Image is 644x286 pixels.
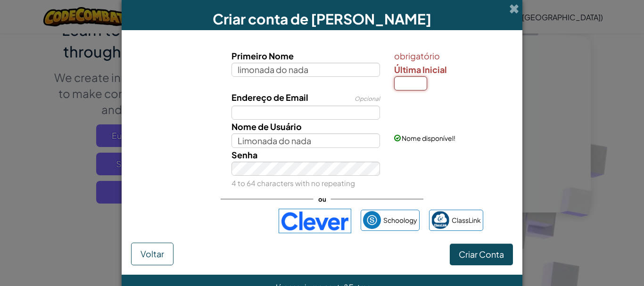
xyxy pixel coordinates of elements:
span: Nome de Usuário [231,121,302,132]
span: Schoology [383,213,417,227]
span: ClassLink [452,213,481,227]
span: Primeiro Nome [231,50,294,61]
img: clever-logo-blue.png [279,209,351,233]
span: ou [314,192,331,206]
span: Nome disponível! [402,134,455,142]
img: schoology.png [363,211,381,229]
span: Opcional [355,95,380,102]
button: Voltar [131,243,173,265]
span: Endereço de Email [231,92,308,103]
img: classlink-logo-small.png [431,211,449,229]
iframe: Botão "Fazer login com o Google" [157,211,274,231]
small: 4 to 64 characters with no repeating [231,179,355,188]
span: Senha [231,149,257,160]
button: Criar Conta [450,244,513,265]
span: Criar Conta [459,249,504,260]
span: Criar conta de [PERSON_NAME] [213,10,431,28]
span: obrigatório [394,49,511,63]
span: Voltar [140,248,164,259]
span: Última Inicial [394,64,447,75]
